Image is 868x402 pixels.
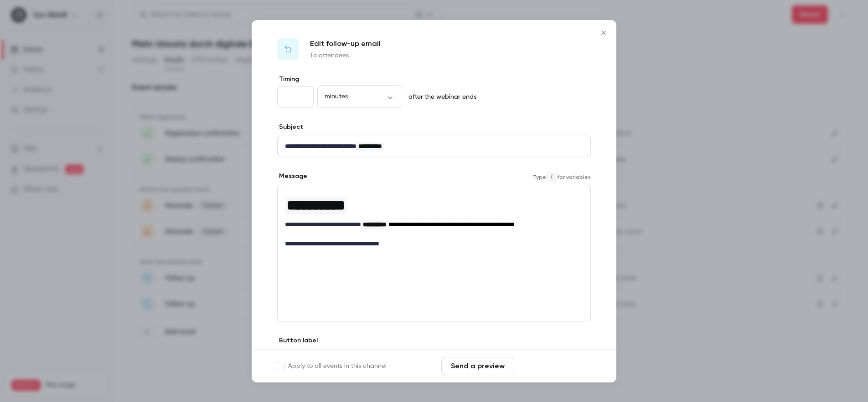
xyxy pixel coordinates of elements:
p: To attendees [310,51,381,60]
div: editor [278,136,590,157]
div: editor [278,185,590,254]
button: Save changes [518,357,591,375]
p: after the webinar ends [405,92,476,102]
button: Send a preview [441,357,514,375]
label: Subject [277,122,303,132]
label: Message [277,172,307,181]
code: { [546,172,557,183]
span: Type for variables [533,172,591,183]
label: Button label [277,336,318,345]
button: Close [594,24,613,42]
label: Timing [277,75,591,84]
label: Apply to all events in this channel [277,361,387,371]
p: Edit follow-up email [310,38,381,49]
div: minutes [317,92,401,101]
